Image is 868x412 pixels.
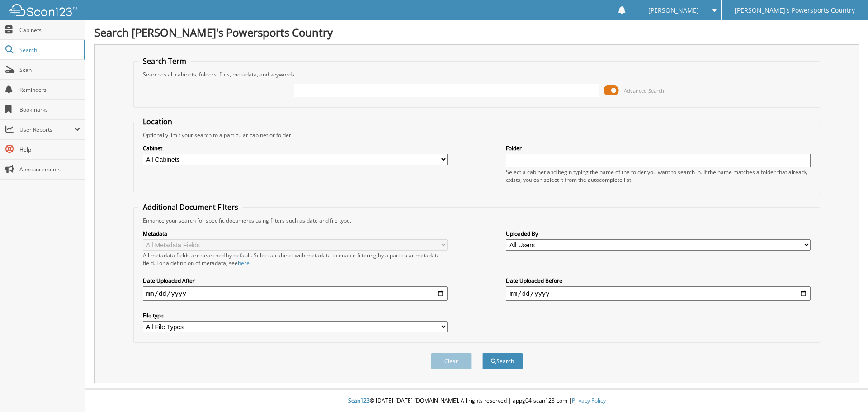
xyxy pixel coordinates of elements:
label: Metadata [143,230,448,237]
label: Folder [506,144,811,152]
h1: Search [PERSON_NAME]'s Powersports Country [94,25,859,40]
span: Help [19,146,80,153]
label: Uploaded By [506,230,811,237]
span: [PERSON_NAME] [648,8,699,13]
span: Scan123 [348,397,370,404]
div: Select a cabinet and begin typing the name of the folder you want to search in. If the name match... [506,168,811,184]
a: Privacy Policy [572,397,606,404]
legend: Location [138,117,177,127]
div: All metadata fields are searched by default. Select a cabinet with metadata to enable filtering b... [143,251,448,267]
div: Optionally limit your search to a particular cabinet or folder [138,131,816,139]
span: Announcements [19,166,80,173]
span: [PERSON_NAME]'s Powersports Country [735,8,855,13]
legend: Additional Document Filters [138,202,243,212]
label: Date Uploaded After [143,277,448,284]
span: Cabinets [19,26,80,34]
button: Search [482,353,523,369]
span: Reminders [19,86,80,94]
a: here [238,259,250,267]
div: Searches all cabinets, folders, files, metadata, and keywords [138,71,816,78]
label: Date Uploaded Before [506,277,811,284]
label: File type [143,312,448,319]
span: User Reports [19,126,74,133]
legend: Search Term [138,56,191,66]
img: scan123-logo-white.svg [9,4,77,16]
button: Clear [431,353,472,369]
span: Search [19,46,79,54]
span: Bookmarks [19,106,80,114]
label: Cabinet [143,144,448,152]
span: Scan [19,66,80,74]
input: start [143,286,448,301]
span: Advanced Search [624,87,664,94]
div: © [DATE]-[DATE] [DOMAIN_NAME]. All rights reserved | appg04-scan123-com | [85,390,868,412]
input: end [506,286,811,301]
div: Enhance your search for specific documents using filters such as date and file type. [138,217,816,224]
